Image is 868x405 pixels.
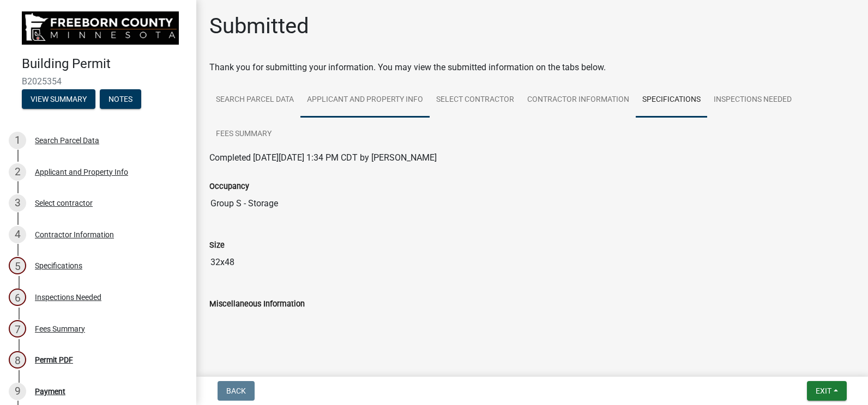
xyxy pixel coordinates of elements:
[9,289,26,306] div: 6
[22,89,95,109] button: View Summary
[22,76,174,87] span: B2025354
[9,163,26,181] div: 2
[100,89,141,109] button: Notes
[430,83,521,118] a: Select contractor
[209,183,249,191] label: Occupancy
[22,56,188,72] h4: Building Permit
[9,132,26,149] div: 1
[35,137,99,144] div: Search Parcel Data
[100,95,141,104] wm-modal-confirm: Notes
[9,194,26,212] div: 3
[9,351,26,369] div: 8
[35,231,114,238] div: Contractor Information
[22,11,179,45] img: Freeborn County, Minnesota
[35,293,101,301] div: Inspections Needed
[209,61,855,74] div: Thank you for submitting your information. You may view the submitted information on the tabs below.
[636,83,707,118] a: Specifications
[35,388,65,395] div: Payment
[226,386,246,395] span: Back
[9,320,26,337] div: 7
[35,262,82,269] div: Specifications
[521,83,636,118] a: Contractor Information
[22,95,95,104] wm-modal-confirm: Summary
[807,381,847,401] button: Exit
[300,83,430,118] a: Applicant and Property Info
[209,13,309,39] h1: Submitted
[707,83,798,118] a: Inspections Needed
[218,381,255,401] button: Back
[9,226,26,243] div: 4
[9,383,26,400] div: 9
[35,356,73,364] div: Permit PDF
[209,117,278,152] a: Fees Summary
[209,242,225,249] label: Size
[209,152,437,163] span: Completed [DATE][DATE] 1:34 PM CDT by [PERSON_NAME]
[209,83,300,118] a: Search Parcel Data
[35,168,128,176] div: Applicant and Property Info
[209,300,305,308] label: Miscellaneous Information
[35,325,85,333] div: Fees Summary
[816,386,831,395] span: Exit
[9,257,26,274] div: 5
[35,199,93,207] div: Select contractor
